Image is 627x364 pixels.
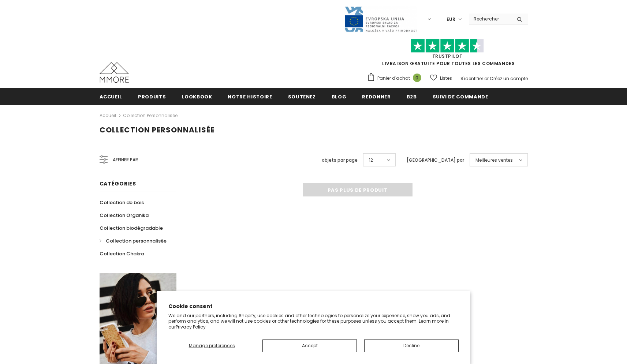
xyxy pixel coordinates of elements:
button: Decline [364,339,459,352]
a: Redonner [362,88,391,105]
button: Accept [262,339,357,352]
a: Listes [430,72,452,85]
a: Privacy Policy [176,324,206,330]
span: Collection personnalisée [100,125,214,135]
span: Produits [138,93,166,100]
span: Manage preferences [189,342,235,349]
span: or [484,75,489,82]
a: Suivi de commande [433,88,488,105]
span: 12 [369,157,373,164]
a: Notre histoire [228,88,272,105]
a: Lookbook [182,88,212,105]
span: Collection biodégradable [100,225,163,232]
a: Collection de bois [100,196,144,209]
span: EUR [447,16,455,23]
a: B2B [407,88,417,105]
span: Meilleures ventes [475,157,513,164]
span: Listes [440,75,452,82]
a: Javni Razpis [344,16,417,22]
a: Accueil [100,88,123,105]
label: objets par page [322,157,358,164]
a: Produits [138,88,166,105]
a: Créez un compte [490,75,528,82]
img: Faites confiance aux étoiles pilotes [411,39,484,53]
a: S'identifier [460,75,483,82]
a: Panier d'achat 0 [367,73,425,84]
span: Collection Organika [100,212,149,219]
span: Redonner [362,93,391,100]
span: Catégories [100,180,136,187]
span: Suivi de commande [433,93,488,100]
img: Javni Razpis [344,6,417,33]
a: Collection personnalisée [100,234,167,247]
span: Collection Chakra [100,250,144,257]
a: soutenez [288,88,316,105]
a: Accueil [100,111,116,120]
button: Manage preferences [168,339,255,352]
input: Search Site [469,14,511,24]
a: Collection Organika [100,209,149,222]
h2: Cookie consent [168,303,459,310]
img: Cas MMORE [100,62,129,83]
a: Blog [332,88,347,105]
p: We and our partners, including Shopify, use cookies and other technologies to personalize your ex... [168,313,459,330]
span: LIVRAISON GRATUITE POUR TOUTES LES COMMANDES [367,42,528,67]
a: Collection personnalisée [123,112,178,119]
span: Blog [332,93,347,100]
a: TrustPilot [432,53,463,59]
span: Lookbook [182,93,212,100]
label: [GEOGRAPHIC_DATA] par [407,157,464,164]
a: Collection Chakra [100,247,144,260]
span: soutenez [288,93,316,100]
span: Affiner par [113,156,138,164]
span: Notre histoire [228,93,272,100]
a: Collection biodégradable [100,222,163,234]
span: Accueil [100,93,123,100]
span: 0 [413,74,421,82]
span: Collection de bois [100,199,144,206]
span: Collection personnalisée [106,237,167,244]
span: B2B [407,93,417,100]
span: Panier d'achat [377,75,410,82]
